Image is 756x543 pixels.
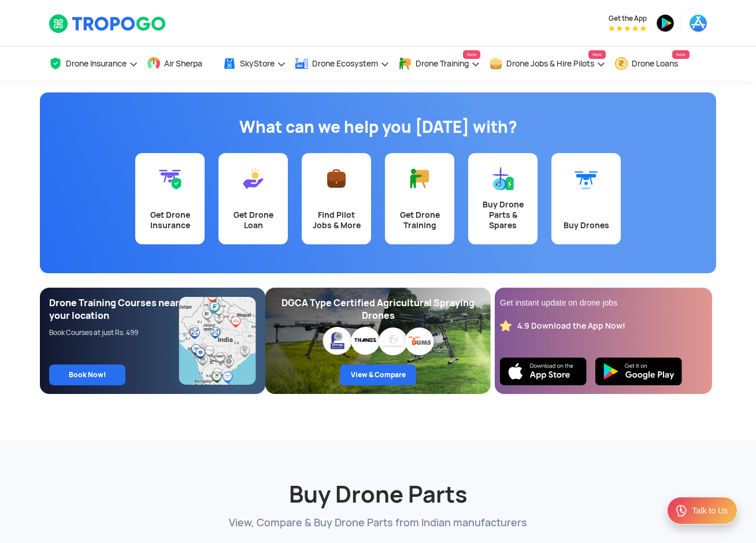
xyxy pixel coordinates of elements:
[309,210,364,230] div: Find Pilot Jobs & More
[398,47,480,81] a: Drone TrainingNew
[223,47,286,81] a: SkyStore
[416,59,469,68] span: Drone Training
[164,59,202,68] span: Air Sherpa
[506,59,594,68] span: Drone Jobs & Hire Pilots
[491,167,514,190] img: Buy Drone Parts & Spares
[689,14,707,32] img: appstore
[500,320,512,332] img: star_rating
[49,328,180,337] div: Book Courses at just Rs. 499
[49,297,180,322] div: Drone Training Courses near your location
[500,358,587,385] img: Ios
[135,153,205,244] a: Get Drone Insurance
[275,297,481,322] div: DGCA Type Certified Agricultural Spraying Drones
[312,59,378,68] span: Drone Ecosystem
[49,452,707,509] h2: Buy Drone Parts
[692,505,728,516] div: Talk to Us
[295,47,390,81] a: Drone Ecosystem
[49,47,138,81] a: Drone Insurance
[551,153,621,244] a: Buy Drones
[302,153,371,244] a: Find Pilot Jobs & More
[242,167,265,190] img: Get Drone Loan
[656,14,675,32] img: playstore
[218,153,288,244] a: Get Drone Loan
[392,210,447,230] div: Get Drone Training
[142,210,198,230] div: Get Drone Insurance
[385,153,454,244] a: Get Drone Training
[49,14,167,34] img: TropoGo Logo
[575,167,598,190] img: Buy Drones
[66,59,127,68] span: Drone Insurance
[240,59,275,68] span: SkyStore
[614,47,690,81] a: Drone LoansNew
[49,116,707,139] h1: What can we help you [DATE] with?
[408,167,431,190] img: Get Drone Training
[632,59,678,68] span: Drone Loans
[588,50,606,59] span: New
[49,515,707,530] p: View, Compare & Buy Drone Parts from Indian manufacturers
[500,297,707,308] div: Get instant update on drone jobs
[325,167,348,190] img: Find Pilot Jobs & More
[609,25,646,31] img: App Raking
[609,14,647,23] span: Get the App
[49,365,125,385] a: Book Now!
[340,365,416,385] a: View & Compare
[595,358,682,385] img: Playstore
[475,199,531,230] div: Buy Drone Parts & Spares
[158,167,181,190] img: Get Drone Insurance
[147,47,214,81] a: Air Sherpa
[225,210,281,230] div: Get Drone Loan
[558,220,614,230] div: Buy Drones
[675,504,688,518] img: ic_Support.svg
[517,321,625,332] div: 4.9 Download the App Now!
[468,153,538,244] a: Buy Drone Parts & Spares
[463,50,480,59] span: New
[489,47,606,81] a: Drone Jobs & Hire PilotsNew
[672,50,690,59] span: New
